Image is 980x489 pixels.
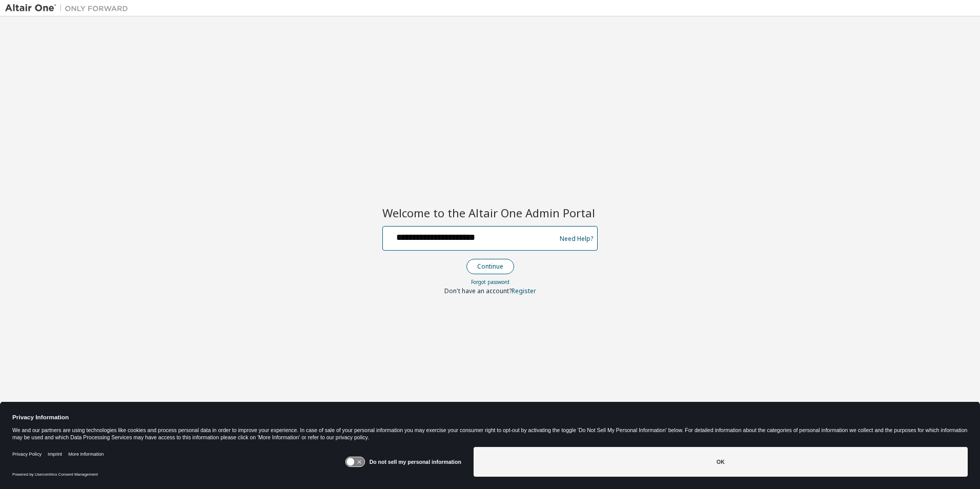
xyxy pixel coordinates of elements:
[471,278,509,286] a: Forgot password
[444,287,512,295] span: Don't have an account?
[382,206,598,220] h2: Welcome to the Altair One Admin Portal
[466,259,514,274] button: Continue
[512,287,536,295] a: Register
[560,238,593,239] a: Need Help?
[5,3,133,13] img: Altair One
